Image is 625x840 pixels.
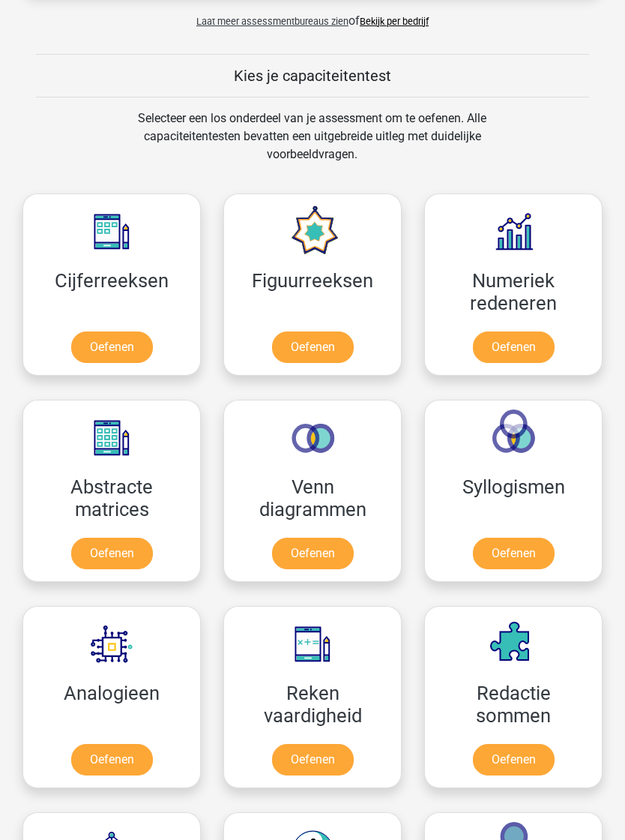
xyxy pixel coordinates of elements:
[71,538,153,569] a: Oefenen
[473,744,555,775] a: Oefenen
[71,331,153,363] a: Oefenen
[272,744,354,775] a: Oefenen
[196,16,348,27] span: Laat meer assessmentbureaus zien
[360,16,429,27] a: Bekijk per bedrijf
[473,331,555,363] a: Oefenen
[272,331,354,363] a: Oefenen
[272,538,354,569] a: Oefenen
[473,538,555,569] a: Oefenen
[36,67,589,85] h5: Kies je capaciteitentest
[112,109,513,181] div: Selecteer een los onderdeel van je assessment om te oefenen. Alle capaciteitentesten bevatten een...
[71,744,153,775] a: Oefenen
